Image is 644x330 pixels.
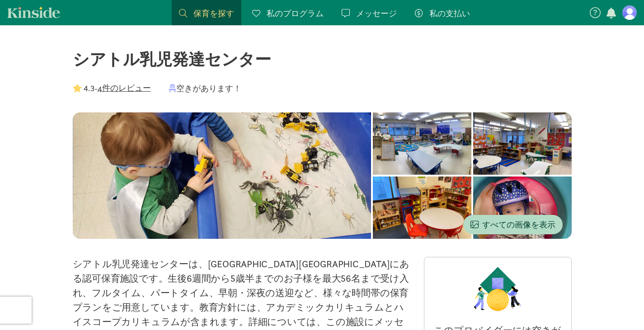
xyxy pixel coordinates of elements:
[356,8,397,19] font: メッセージ
[7,7,60,18] a: キンサイド
[267,8,324,19] font: 私のプログラム
[84,83,94,93] font: 4.3
[429,8,470,19] font: 私の支払い
[73,49,271,69] font: シアトル乳児発達センター
[94,83,98,93] font: -
[98,82,151,94] button: 4件のレビュー
[471,265,524,313] img: プロバイダーロゴ
[482,219,555,230] font: すべての画像を表示
[176,83,241,93] font: 空きがあります！
[193,8,234,19] font: 保育を探す
[98,83,151,93] font: 4件のレビュー
[463,215,563,234] button: すべての画像を表示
